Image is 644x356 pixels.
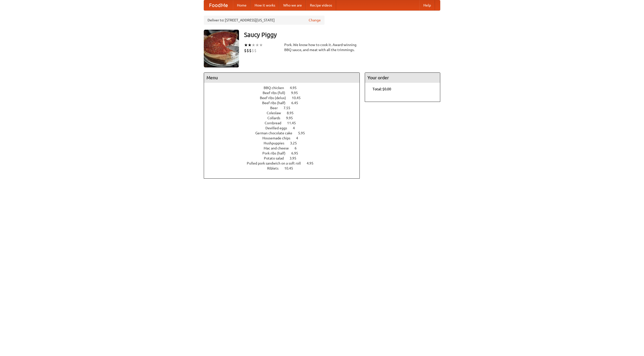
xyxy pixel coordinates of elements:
a: Beef ribs (half) 6.45 [262,101,307,105]
a: Mac and cheese 6 [264,146,306,150]
span: 3.95 [290,156,301,160]
a: How it works [251,0,279,10]
span: 4 [296,136,303,140]
span: 6.45 [291,101,303,105]
span: BBQ chicken [264,86,289,90]
span: Pulled pork sandwich on a soft roll [247,161,306,165]
a: FoodMe [204,0,233,10]
span: 5.95 [298,131,310,135]
a: Recipe videos [306,0,336,10]
span: 6 [295,146,302,150]
span: 4 [293,126,300,130]
span: Beef ribs (half) [262,101,291,105]
li: ★ [255,42,259,48]
span: 9.95 [286,116,298,120]
div: Deliver to: [STREET_ADDRESS][US_STATE] [204,16,325,25]
a: BBQ chicken 4.95 [264,86,306,90]
b: Total: $0.00 [373,87,391,91]
a: Cornbread 11.45 [265,121,305,125]
div: Pork. We know how to cook it. Award-winning BBQ sauce, and meat with all the trimmings. [284,42,360,52]
span: Collards [267,116,285,120]
a: German chocolate cake 5.95 [255,131,314,135]
li: ★ [252,42,255,48]
a: Potato salad 3.95 [264,156,306,160]
span: 8.95 [287,111,299,115]
span: 9.95 [291,91,303,95]
a: Beef ribs (delux) 10.45 [260,96,310,100]
span: 4.95 [290,86,302,90]
li: ★ [259,42,263,48]
span: 3.25 [290,141,302,145]
span: Beef ribs (delux) [260,96,291,100]
span: Pork ribs (half) [262,151,291,155]
li: ★ [244,42,248,48]
span: Potato salad [264,156,289,160]
li: $ [254,48,257,53]
span: Cornbread [265,121,286,125]
span: 10.45 [292,96,306,100]
h4: Menu [204,73,359,83]
span: 7.55 [284,106,295,110]
span: Riblets [267,166,284,170]
li: ★ [248,42,252,48]
h3: Saucy Piggy [244,30,440,40]
span: Beer [270,106,283,110]
img: angular.jpg [204,30,239,67]
a: Who we are [279,0,306,10]
span: Coleslaw [267,111,286,115]
li: $ [244,48,247,53]
a: Pork ribs (half) 6.95 [262,151,307,155]
span: 10.45 [284,166,298,170]
a: Beef ribs (full) 9.95 [263,91,307,95]
a: Hushpuppies 3.25 [264,141,306,145]
span: Hushpuppies [264,141,289,145]
span: Housemade chips [262,136,295,140]
a: Beer 7.55 [270,106,300,110]
a: Riblets 10.45 [267,166,302,170]
a: Collards 9.95 [267,116,302,120]
li: $ [249,48,252,53]
span: German chocolate cake [255,131,297,135]
a: Home [233,0,251,10]
a: Devilled eggs 4 [265,126,304,130]
a: Housemade chips 4 [262,136,307,140]
span: 11.45 [287,121,301,125]
a: Pulled pork sandwich on a soft roll 4.95 [247,161,323,165]
a: Change [309,18,321,23]
span: Mac and cheese [264,146,294,150]
li: $ [247,48,249,53]
span: Devilled eggs [265,126,292,130]
span: Beef ribs (full) [263,91,290,95]
li: $ [252,48,254,53]
span: 4.95 [307,161,318,165]
a: Help [419,0,435,10]
h4: Your order [365,73,440,83]
span: 6.95 [291,151,303,155]
a: Coleslaw 8.95 [267,111,303,115]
